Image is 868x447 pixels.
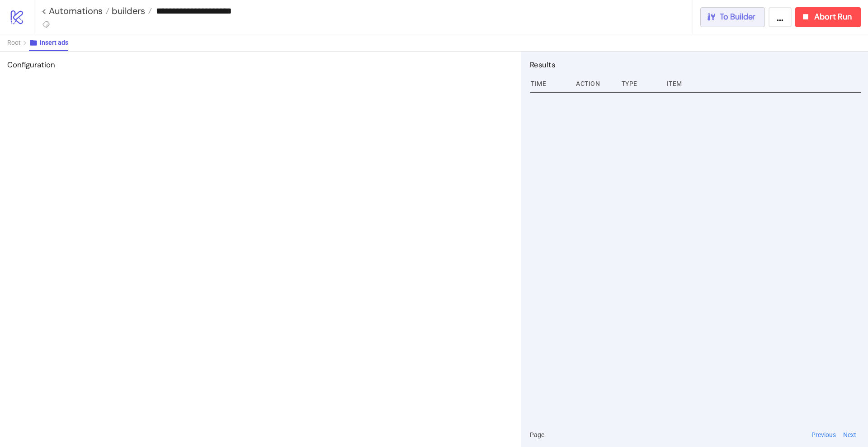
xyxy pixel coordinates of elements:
button: Previous [809,430,839,440]
span: To Builder [720,12,756,22]
button: To Builder [700,7,765,27]
span: Abort Run [814,12,852,22]
button: Abort Run [795,7,861,27]
a: < Automations [42,6,109,15]
h2: Configuration [7,59,514,71]
div: Action [575,75,614,92]
button: Root [7,34,29,51]
span: builders [109,5,145,17]
div: Type [621,75,660,92]
div: Time [530,75,569,92]
button: Next [840,430,859,440]
button: ... [769,7,792,27]
span: Root [7,39,21,46]
button: insert ads [29,34,68,51]
span: insert ads [40,39,68,46]
a: builders [109,6,152,15]
span: Page [530,430,544,440]
h2: Results [530,59,861,71]
div: Item [666,75,861,92]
